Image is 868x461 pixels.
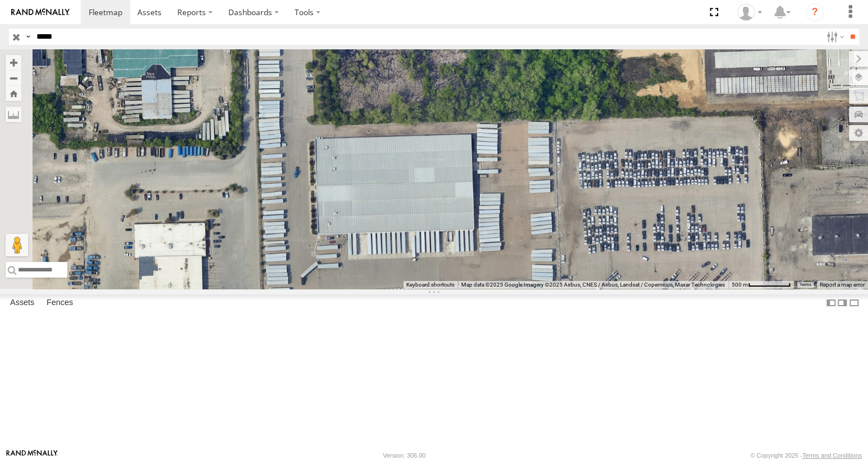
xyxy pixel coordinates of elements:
label: Hide Summary Table [848,294,860,311]
img: rand-logo.svg [11,8,70,16]
button: Zoom out [6,70,21,86]
label: Dock Summary Table to the Right [837,294,848,311]
label: Dock Summary Table to the Left [825,294,837,311]
a: Terms and Conditions [802,452,862,459]
div: Version: 306.00 [383,452,425,459]
i: ? [806,3,824,21]
label: Fences [41,295,79,311]
span: 500 m [732,282,748,288]
label: Assets [4,295,40,311]
label: Search Query [24,29,33,45]
button: Zoom Home [6,86,21,101]
button: Keyboard shortcuts [406,281,454,289]
a: Report a map error [820,282,865,288]
button: Zoom in [6,55,21,70]
label: Measure [6,107,21,122]
span: Map data ©2025 Google Imagery ©2025 Airbus, CNES / Airbus, Landsat / Copernicus, Maxar Technologies [461,282,725,288]
div: © Copyright 2025 - [750,452,862,459]
a: Terms (opens in new tab) [800,283,811,287]
label: Search Filter Options [822,29,846,45]
a: Visit our Website [6,450,58,461]
button: Drag Pegman onto the map to open Street View [6,234,28,256]
div: Miky Transport [733,4,766,21]
label: Map Settings [849,125,868,141]
button: Map Scale: 500 m per 72 pixels [728,281,794,289]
